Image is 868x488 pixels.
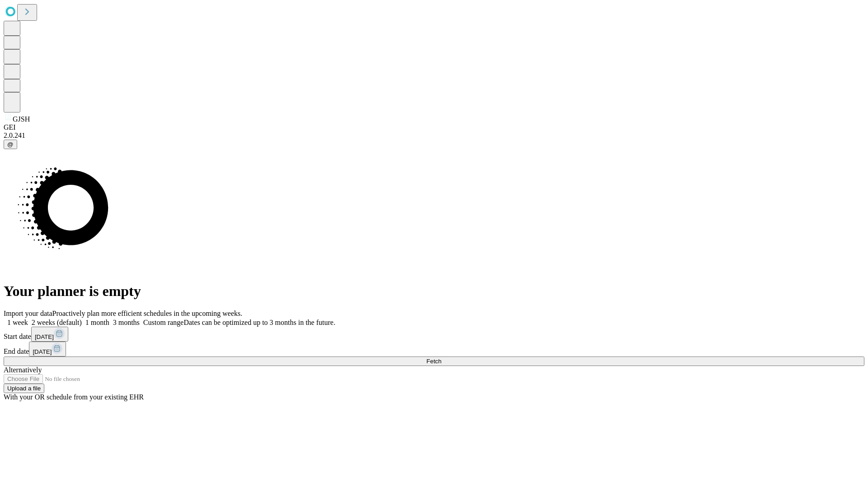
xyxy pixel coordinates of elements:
span: 2 weeks (default) [32,319,82,326]
button: @ [4,140,17,149]
div: 2.0.241 [4,131,864,140]
span: Custom range [143,319,184,326]
h1: Your planner is empty [4,283,864,300]
div: GEI [4,123,864,131]
span: 3 months [113,319,140,326]
span: Dates can be optimized up to 3 months in the future. [184,319,335,326]
span: @ [7,141,14,148]
div: Start date [4,327,864,342]
button: Upload a file [4,384,44,393]
span: GJSH [13,115,30,123]
span: With your OR schedule from your existing EHR [4,393,144,401]
div: End date [4,342,864,357]
span: Fetch [426,358,441,365]
span: Import your data [4,310,52,317]
span: 1 week [7,319,28,326]
button: [DATE] [29,342,66,357]
span: [DATE] [33,348,52,355]
span: Alternatively [4,366,42,374]
span: Proactively plan more efficient schedules in the upcoming weeks. [52,310,242,317]
span: [DATE] [35,333,54,340]
span: 1 month [85,319,109,326]
button: Fetch [4,357,864,366]
button: [DATE] [31,327,68,342]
